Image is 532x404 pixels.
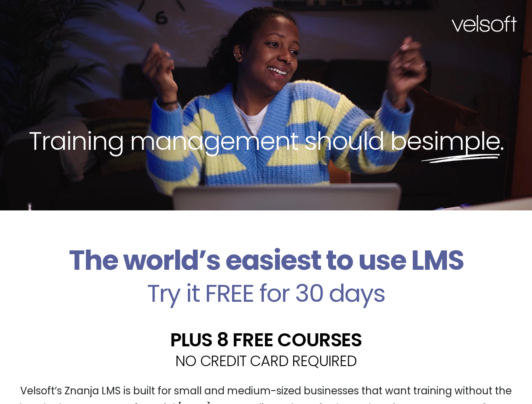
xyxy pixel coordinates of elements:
h2: Training management should be . [15,125,517,157]
span: simple [421,123,500,159]
h2: Try it FREE for 30 days [6,281,526,306]
h2: NO CREDIT CARD REQUIRED [6,353,526,368]
h2: The world’s easiest to use LMS [6,244,526,277]
h2: PLUS 8 FREE COURSES [6,330,526,349]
